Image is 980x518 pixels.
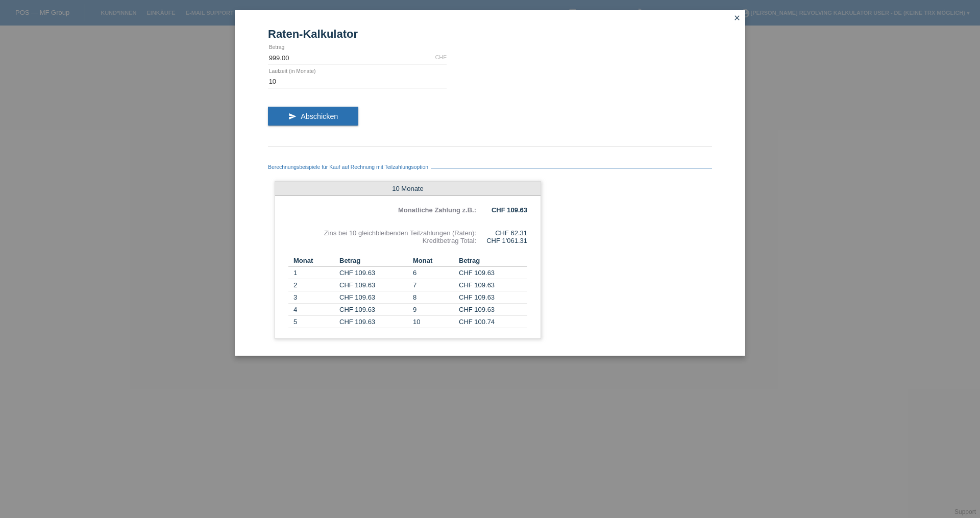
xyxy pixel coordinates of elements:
td: 6 [408,267,459,279]
td: 2 [288,279,339,291]
h1: Raten-Kalkulator [268,28,712,40]
td: CHF 109.63 [459,291,527,304]
div: CHF 1'061.31 [476,237,527,244]
td: CHF 109.63 [339,267,408,279]
td: CHF 109.63 [339,304,408,316]
td: 4 [288,304,339,316]
td: CHF 109.63 [339,279,408,291]
td: 3 [288,291,339,304]
div: CHF [435,54,447,60]
th: Monat [408,255,459,267]
th: Monat [288,255,339,267]
td: CHF 109.63 [339,291,408,304]
td: 9 [408,304,459,316]
td: CHF 109.63 [459,279,527,291]
a: close [730,13,744,24]
b: Monatliche Zahlung z.B.: [398,206,476,214]
div: CHF 62.31 [476,229,527,237]
td: 7 [408,279,459,291]
td: 10 [408,316,459,328]
span: Berechnungsbeispiele für Kauf auf Rechnung mit Teilzahlungsoption [268,164,431,170]
th: Betrag [339,255,408,267]
td: 1 [288,267,339,279]
i: close [733,14,741,22]
div: 10 Monate [275,182,541,196]
td: CHF 109.63 [339,316,408,328]
td: CHF 109.63 [459,304,527,316]
div: Zins bei 10 gleichbleibenden Teilzahlungen (Raten): [288,229,476,237]
span: Abschicken [301,112,338,120]
td: 8 [408,291,459,304]
td: 5 [288,316,339,328]
th: Betrag [459,255,527,267]
button: send Abschicken [268,107,358,126]
div: Kreditbetrag Total: [288,237,476,244]
b: CHF 109.63 [492,206,527,214]
td: CHF 109.63 [459,267,527,279]
td: CHF 100.74 [459,316,527,328]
